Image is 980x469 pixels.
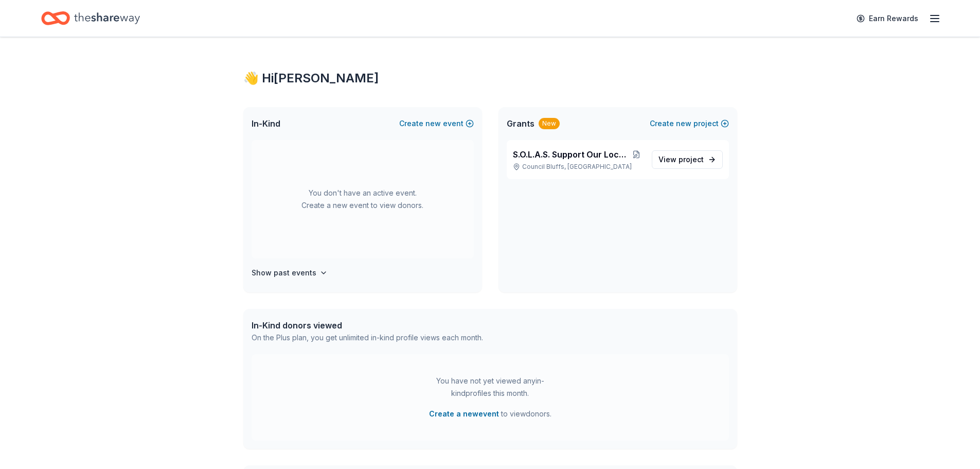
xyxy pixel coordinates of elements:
[252,319,483,332] div: In-Kind donors viewed
[399,117,474,130] button: Createnewevent
[429,408,499,420] button: Create a newevent
[513,163,644,171] p: Council Bluffs, [GEOGRAPHIC_DATA]
[425,117,441,130] span: new
[652,150,723,169] a: View project
[658,153,704,166] span: View
[252,267,328,279] button: Show past events
[513,148,630,161] span: S.O.L.A.S. Support Our Local Animal Shelter
[507,117,534,130] span: Grants
[679,155,704,164] span: project
[243,70,737,86] div: 👋 Hi [PERSON_NAME]
[850,9,924,28] a: Earn Rewards
[539,118,560,129] div: New
[676,117,691,130] span: new
[252,140,474,258] div: You don't have an active event. Create a new event to view donors.
[252,267,316,279] h4: Show past events
[650,117,729,130] button: Createnewproject
[426,375,555,399] div: You have not yet viewed any in-kind profiles this month.
[429,408,551,420] span: to view donors .
[41,6,140,30] a: Home
[252,332,483,344] div: On the Plus plan, you get unlimited in-kind profile views each month.
[252,117,280,130] span: In-Kind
